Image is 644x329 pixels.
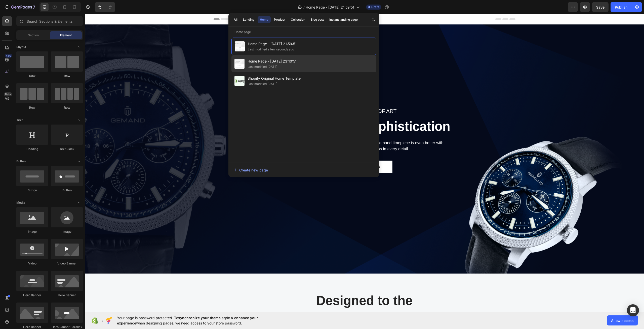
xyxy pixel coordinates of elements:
div: Publish [615,5,627,10]
p: The secret of Sophistication [192,104,367,121]
div: Last modified a few seconds ago [248,47,294,52]
span: Shopify Original Home Template [248,75,301,81]
span: Draft [371,5,379,9]
div: Video [16,261,48,266]
div: Row [51,74,83,78]
div: Row [16,74,48,78]
button: Create new page [233,165,374,175]
div: Home [260,17,268,22]
div: DISCOVER NOW [264,149,296,156]
div: Blog post [311,17,324,22]
div: Row [16,105,48,110]
p: Home page [228,29,379,35]
div: Last modified [DATE] [248,64,277,69]
p: 7 [33,4,35,10]
input: Search Sections & Elements [16,16,83,26]
p: Set yourself apart from the realm of the ordinary. A Gemand timepiece is even better with sophist... [192,126,367,138]
span: Allow access [611,318,634,323]
iframe: Design area [85,14,644,312]
button: Instant landing page [327,16,360,23]
div: Image [16,229,48,234]
button: Collection [289,16,307,23]
span: Home Page - [DATE] 21:59:51 [248,41,297,47]
span: Text [16,118,23,122]
span: Layout [16,45,26,49]
p: Designed to the pinnacle of precision [205,278,355,312]
div: Instant landing page [329,17,358,22]
span: Button [16,159,26,164]
span: Your page is password protected. To when designing pages, we need access to your store password. [117,315,278,326]
button: All [231,16,240,23]
span: Media [16,200,25,205]
button: Home [258,16,271,23]
span: synchronize your theme style & enhance your experience [117,316,258,325]
span: Section [28,33,39,38]
div: Heading [16,147,48,151]
div: Product [274,17,285,22]
button: Product [272,16,288,23]
div: All [234,17,237,22]
div: Button [51,188,83,193]
button: Save [592,2,609,12]
div: Hero Banner [51,293,83,297]
span: Element [60,33,72,38]
span: Toggle open [75,199,83,207]
span: Home Page - [DATE] 23:10:51 [248,58,297,64]
span: Toggle open [75,43,83,51]
span: Save [596,5,605,9]
div: Collection [291,17,305,22]
span: Toggle open [75,116,83,124]
button: Allow access [607,315,638,325]
div: Button [16,188,48,193]
div: Hero Banner [16,293,48,297]
div: Row [51,105,83,110]
button: 7 [2,2,37,12]
button: DISCOVER NOW [252,146,308,159]
span: Toggle open [75,157,83,165]
div: Video Banner [51,261,83,266]
div: Landing [243,17,254,22]
button: Blog post [308,16,326,23]
div: Text Block [51,147,83,151]
span: Home Page - [DATE] 21:59:51 [306,5,354,10]
div: Last modified [DATE] [248,81,277,86]
div: Undo/Redo [95,2,115,12]
div: Image [51,229,83,234]
span: / [303,5,305,10]
div: Create new page [234,167,268,173]
div: Open Intercom Messenger [627,304,639,316]
div: Beta [4,92,12,96]
div: 450 [5,54,12,58]
button: Publish [611,2,632,12]
p: TIMELESS WORK OF ART [192,93,367,101]
button: Landing [241,16,257,23]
